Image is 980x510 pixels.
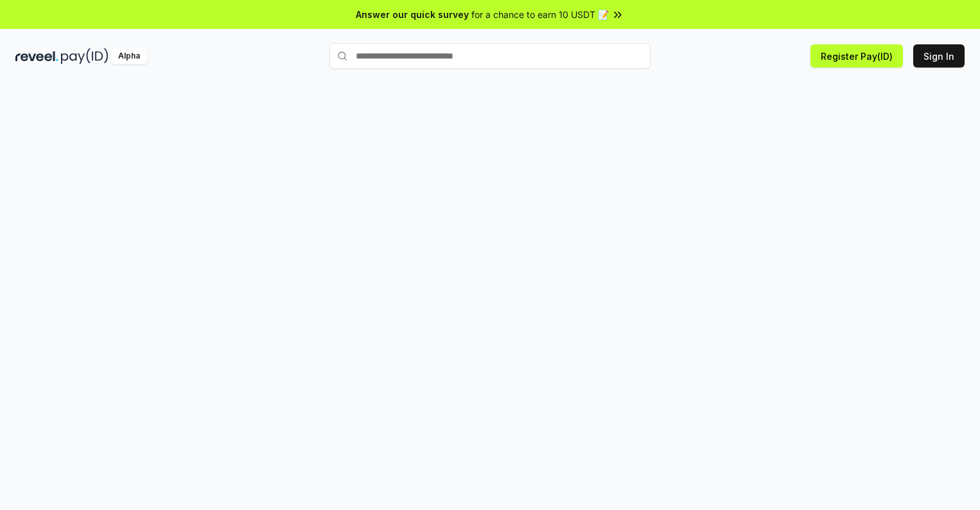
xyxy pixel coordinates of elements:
[913,44,965,68] button: Sign In
[15,48,58,64] img: reveel_dark
[810,44,903,68] button: Register Pay(ID)
[471,8,609,21] span: for a chance to earn 10 USDT 📝
[111,48,147,64] div: Alpha
[356,8,469,21] span: Answer our quick survey
[61,48,109,64] img: pay_id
